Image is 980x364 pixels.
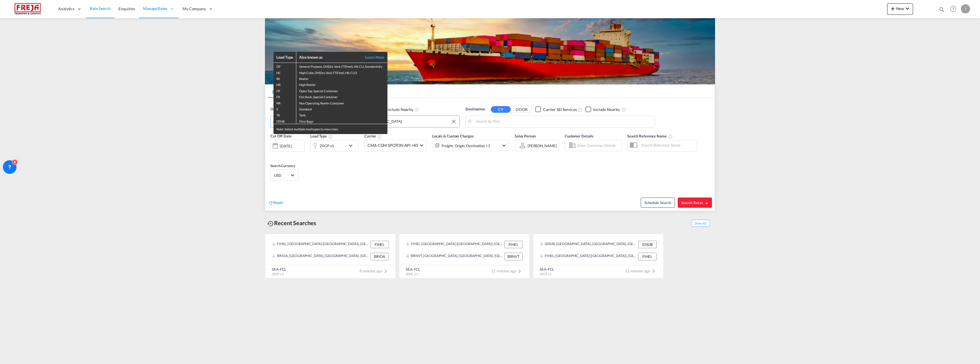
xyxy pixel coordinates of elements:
[359,55,385,60] a: Learn More
[273,69,296,75] td: HC
[273,81,296,87] td: HR
[296,93,387,99] td: Flat Rack, Special Container
[273,124,387,134] div: Note: Select multiple load types to view rates
[299,55,359,60] div: Also known as
[296,118,387,124] td: Flexi Bags
[273,100,296,106] td: NR
[296,81,387,87] td: High Reefer
[296,106,387,112] td: Standard
[273,118,296,124] td: OTHR
[273,52,296,63] th: Load Type
[296,87,387,93] td: Open Top, Special Container
[296,69,387,75] td: High Cube, DV(Dry Van), FT(Feet), H0, CLO
[273,63,296,69] td: GP
[273,75,296,81] td: RE
[296,63,387,69] td: General Purpose, DV(Dry Van), FT(Feet), H0, CLI, Standard dry
[296,75,387,81] td: Reefer
[273,87,296,93] td: OT
[273,106,296,112] td: S
[296,112,387,118] td: Tank
[296,100,387,106] td: Non Operating Reefer Container
[273,93,296,99] td: FR
[273,112,296,118] td: TK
